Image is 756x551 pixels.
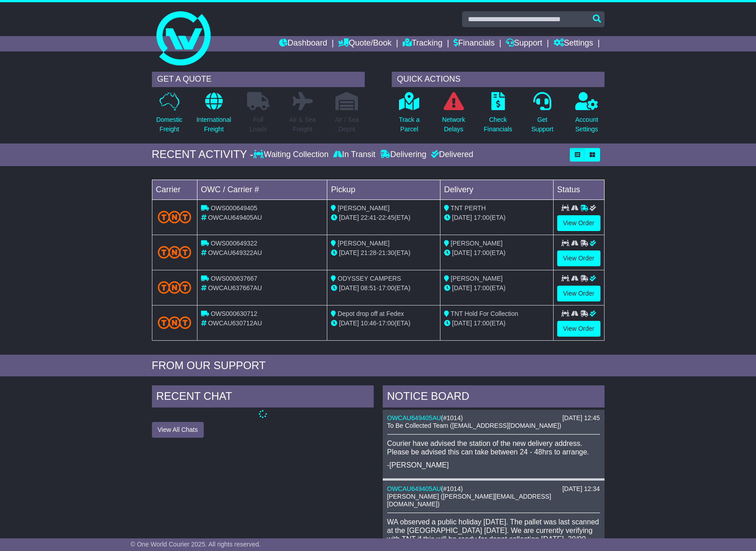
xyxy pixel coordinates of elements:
[387,461,600,469] p: -[PERSON_NAME]
[361,249,376,256] span: 21:28
[451,275,503,282] span: [PERSON_NAME]
[279,36,327,51] a: Dashboard
[399,115,420,134] p: Track a Parcel
[211,204,257,212] span: OWS000649405
[383,385,605,410] div: NOTICE BOARD
[361,214,376,221] span: 22:41
[575,115,598,134] p: Account Settings
[152,148,254,161] div: RECENT ACTIVITY -
[444,248,550,258] div: (ETA)
[211,310,257,317] span: OWS000630712
[289,115,316,134] p: Air & Sea Freight
[211,240,257,247] span: OWS000649322
[156,92,183,139] a: DomesticFreight
[379,284,394,292] span: 17:00
[531,92,554,139] a: GetSupport
[208,249,262,256] span: OWCAU649322AU
[361,284,376,292] span: 08:51
[454,36,495,51] a: Financials
[331,283,436,293] div: - (ETA)
[443,485,461,492] span: #1014
[451,310,518,317] span: TNT Hold For Collection
[338,275,401,282] span: ODYSSEY CAMPERS
[331,248,436,258] div: - (ETA)
[562,414,600,422] div: [DATE] 12:45
[131,541,261,548] span: © One World Courier 2025. All rights reserved.
[557,286,600,301] a: View Order
[403,36,442,51] a: Tracking
[379,214,394,221] span: 22:45
[378,150,429,160] div: Delivering
[379,249,394,256] span: 21:30
[387,485,600,493] div: ( )
[361,319,376,327] span: 10:46
[557,250,600,266] a: View Order
[452,214,472,221] span: [DATE]
[451,204,486,212] span: TNT PERTH
[253,150,330,160] div: Waiting Collection
[196,92,232,139] a: InternationalFreight
[338,310,404,317] span: Depot drop off at Fedex
[335,115,359,134] p: Air / Sea Depot
[197,180,327,199] td: OWC / Carrier #
[331,213,436,222] div: - (ETA)
[152,72,365,87] div: GET A QUOTE
[387,493,551,508] span: [PERSON_NAME] ([PERSON_NAME][EMAIL_ADDRESS][DOMAIN_NAME])
[338,204,389,212] span: [PERSON_NAME]
[554,36,593,51] a: Settings
[339,214,359,221] span: [DATE]
[338,240,389,247] span: [PERSON_NAME]
[387,414,600,422] div: ( )
[442,115,465,134] p: Network Delays
[387,422,561,429] span: To Be Collected Team ([EMAIL_ADDRESS][DOMAIN_NAME])
[575,92,599,139] a: AccountSettings
[208,214,262,221] span: OWCAU649405AU
[387,439,600,456] p: Courier have advised the station of the new delivery address. Please be advised this can take bet...
[338,36,391,51] a: Quote/Book
[443,414,461,421] span: #1014
[339,319,359,327] span: [DATE]
[452,249,472,256] span: [DATE]
[387,485,441,492] a: OWCAU649405AU
[208,284,262,292] span: OWCAU637667AU
[379,319,394,327] span: 17:00
[474,284,490,292] span: 17:00
[483,92,513,139] a: CheckFinancials
[339,249,359,256] span: [DATE]
[399,92,420,139] a: Track aParcel
[339,284,359,292] span: [DATE]
[211,275,257,282] span: OWS000637667
[156,115,182,134] p: Domestic Freight
[152,385,374,410] div: RECENT CHAT
[158,246,192,258] img: TNT_Domestic.png
[387,414,441,421] a: OWCAU649405AU
[474,214,490,221] span: 17:00
[440,180,553,199] td: Delivery
[444,213,550,222] div: (ETA)
[247,115,270,134] p: Full Loads
[152,422,204,438] button: View All Chats
[474,319,490,327] span: 17:00
[429,150,473,160] div: Delivered
[158,211,192,223] img: TNT_Domestic.png
[506,36,542,51] a: Support
[452,319,472,327] span: [DATE]
[531,115,553,134] p: Get Support
[158,316,192,329] img: TNT_Domestic.png
[444,319,550,328] div: (ETA)
[331,319,436,328] div: - (ETA)
[441,92,465,139] a: NetworkDelays
[557,215,600,231] a: View Order
[474,249,490,256] span: 17:00
[553,180,604,199] td: Status
[484,115,512,134] p: Check Financials
[444,283,550,293] div: (ETA)
[208,319,262,327] span: OWCAU630712AU
[451,240,503,247] span: [PERSON_NAME]
[158,281,192,293] img: TNT_Domestic.png
[327,180,440,199] td: Pickup
[392,72,605,87] div: QUICK ACTIONS
[152,359,605,372] div: FROM OUR SUPPORT
[562,485,600,493] div: [DATE] 12:34
[331,150,378,160] div: In Transit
